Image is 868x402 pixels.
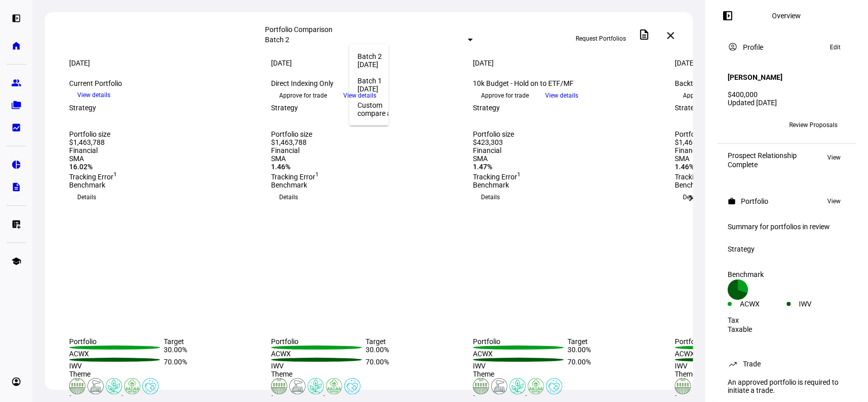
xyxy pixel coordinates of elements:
[357,85,535,93] div: [DATE]
[357,77,535,85] div: Batch 1
[357,60,535,69] div: [DATE]
[357,52,535,60] div: Batch 2
[357,109,535,117] div: compare across batches
[357,101,535,109] div: Custom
